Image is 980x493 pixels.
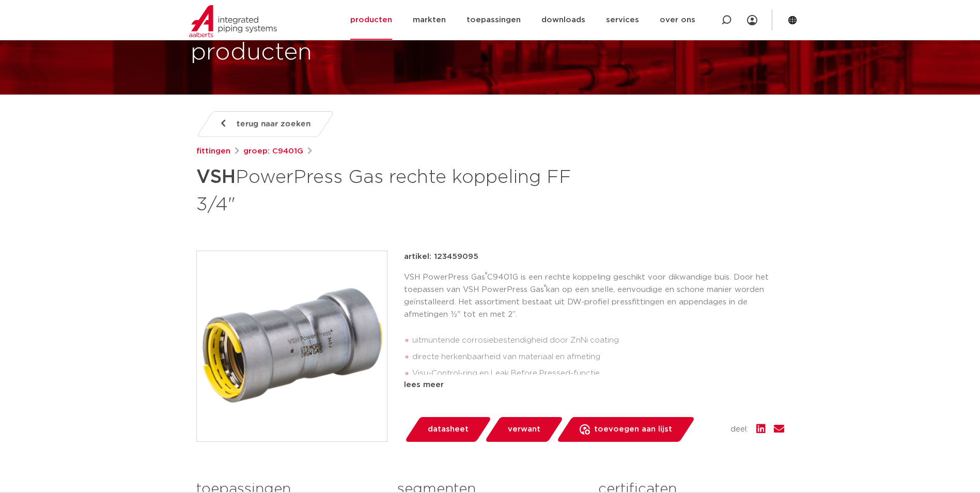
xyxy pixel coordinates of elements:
span: toevoegen aan lijst [594,421,672,438]
h1: producten [191,36,312,69]
span: terug naar zoeken [237,116,310,132]
span: verwant [508,421,540,438]
a: terug naar zoeken [196,111,334,137]
a: verwant [484,417,564,442]
a: groep: C9401G [243,145,303,158]
li: uitmuntende corrosiebestendigheid door ZnNi coating [412,332,784,349]
a: datasheet [404,417,492,442]
li: Visu-Control-ring en Leak Before Pressed-functie [412,365,784,382]
p: VSH PowerPress Gas C9401G is een rechte koppeling geschikt voor dikwandige buis. Door het toepass... [404,271,784,321]
a: fittingen [196,145,230,158]
sup: ® [544,284,546,290]
li: directe herkenbaarheid van materiaal en afmeting [412,349,784,365]
span: deel: [730,423,748,436]
div: lees meer [404,379,784,391]
sup: ® [485,272,487,278]
img: Product Image for VSH PowerPress Gas rechte koppeling FF 3/4" [197,251,387,441]
span: datasheet [428,421,469,438]
p: artikel: 123459095 [404,251,478,263]
h1: PowerPress Gas rechte koppeling FF 3/4" [196,162,584,218]
strong: VSH [196,168,236,187]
